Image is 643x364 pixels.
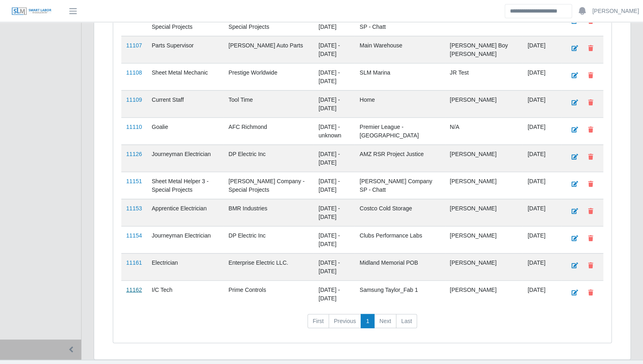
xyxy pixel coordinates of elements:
a: 11108 [126,69,142,76]
td: [PERSON_NAME] Company - Special Projects [224,172,314,199]
td: I/C Tech [147,280,224,308]
td: [DATE] - [DATE] [314,36,355,63]
a: 11153 [126,205,142,212]
td: [DATE] - [DATE] [314,145,355,172]
td: [DATE] - unknown [314,118,355,145]
td: AMZ RSR Project Justice [355,145,445,172]
td: [DATE] [523,36,561,63]
td: [PERSON_NAME] [445,90,523,118]
td: Tool Time [224,90,314,118]
td: Costco Cold Storage [355,199,445,226]
td: SLM Marina [355,63,445,90]
td: Main Warehouse [355,36,445,63]
td: Apprentice Electrician [147,199,224,226]
td: BMR Industries [224,199,314,226]
a: 11126 [126,151,142,157]
td: [DATE] [523,226,561,253]
td: [DATE] - [DATE] [314,63,355,90]
td: [PERSON_NAME] [445,145,523,172]
td: [DATE] - [DATE] [314,280,355,308]
td: [PERSON_NAME] Company SP - Chatt [355,9,445,36]
a: 11161 [126,259,142,266]
td: [DATE] [523,280,561,308]
a: 11109 [126,96,142,103]
td: Enterprise Electric LLC. [224,253,314,280]
td: [PERSON_NAME] [445,280,523,308]
td: [PERSON_NAME] Boy [PERSON_NAME] [445,36,523,63]
a: 11151 [126,178,142,184]
td: [PERSON_NAME] [445,9,523,36]
td: [DATE] [523,63,561,90]
td: [PERSON_NAME] Company - Special Projects [224,9,314,36]
a: [PERSON_NAME] [592,7,639,15]
td: [PERSON_NAME] [445,172,523,199]
nav: pagination [121,314,603,335]
td: [PERSON_NAME] Company SP - Chatt [355,172,445,199]
td: Prestige Worldwide [224,63,314,90]
a: 11110 [126,124,142,130]
td: [DATE] - [DATE] [314,172,355,199]
td: [DATE] [523,9,561,36]
td: Parts Supervisor [147,36,224,63]
td: [PERSON_NAME] Auto Parts [224,36,314,63]
td: Current Staff [147,90,224,118]
td: Sheet Metal Helper 3 - Special Projects [147,172,224,199]
td: Samsung Taylor_Fab 1 [355,280,445,308]
td: Goalie [147,118,224,145]
td: [DATE] - [DATE] [314,199,355,226]
td: Midland Memorial POB [355,253,445,280]
td: Journeyman Electrician [147,145,224,172]
td: [DATE] - [DATE] [314,9,355,36]
td: Sheet Metal Mechanic [147,63,224,90]
td: [PERSON_NAME] [445,199,523,226]
td: [DATE] [523,172,561,199]
a: 11154 [126,232,142,239]
td: [DATE] [523,253,561,280]
td: [DATE] [523,118,561,145]
td: [DATE] [523,199,561,226]
td: Electrician [147,253,224,280]
td: Journeyman Electrician [147,226,224,253]
td: [DATE] - [DATE] [314,90,355,118]
td: Prime Controls [224,280,314,308]
td: N/A [445,118,523,145]
td: JR Test [445,63,523,90]
td: DP Electric Inc [224,226,314,253]
td: Clubs Performance Labs [355,226,445,253]
a: 11107 [126,42,142,49]
input: Search [505,4,572,18]
td: Sheet Metal Mechanic - Special Projects [147,9,224,36]
a: 1 [361,314,374,329]
a: 11162 [126,287,142,293]
td: Home [355,90,445,118]
td: DP Electric Inc [224,145,314,172]
td: [DATE] [523,145,561,172]
td: [DATE] - [DATE] [314,253,355,280]
td: [PERSON_NAME] [445,253,523,280]
img: SLM Logo [11,7,52,16]
td: AFC Richmond [224,118,314,145]
td: [DATE] - [DATE] [314,226,355,253]
td: Premier League - [GEOGRAPHIC_DATA] [355,118,445,145]
td: [PERSON_NAME] [445,226,523,253]
td: [DATE] [523,90,561,118]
